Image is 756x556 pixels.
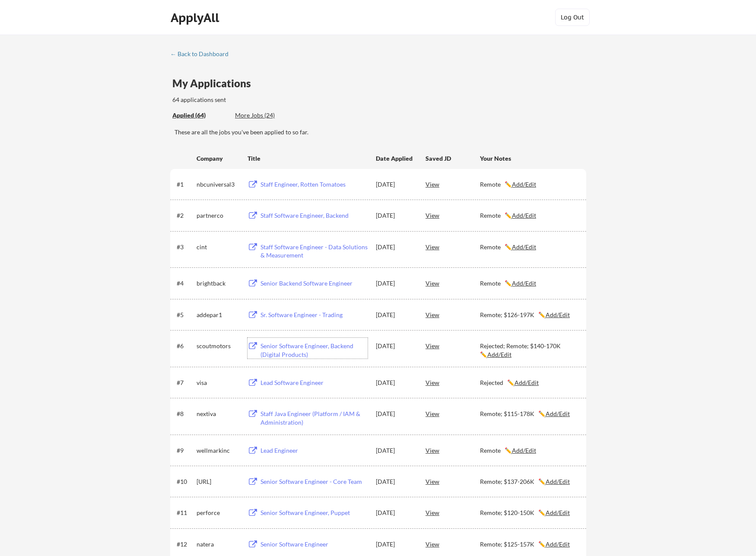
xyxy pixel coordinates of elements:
button: Log Out [555,9,590,26]
div: Rejected; Remote; $140-170K ✏️ [480,342,578,359]
div: #10 [177,477,194,486]
div: #1 [177,180,194,189]
div: #2 [177,211,194,220]
div: [DATE] [376,180,414,189]
div: natera [197,540,240,549]
div: Date Applied [376,154,414,163]
div: Senior Software Engineer - Core Team [260,477,368,486]
div: perforce [197,508,240,517]
div: View [426,338,480,353]
div: ← Back to Dashboard [170,51,235,57]
div: More Jobs (24) [235,111,299,120]
div: Applied (64) [172,111,229,120]
div: Senior Software Engineer, Backend (Digital Products) [260,342,368,359]
div: View [426,207,480,223]
div: View [426,275,480,291]
div: [DATE] [376,446,414,455]
div: [DATE] [376,243,414,251]
div: Staff Software Engineer - Data Solutions & Measurement [260,243,368,260]
div: nextiva [197,410,240,418]
u: Add/Edit [512,280,536,287]
div: brightback [197,279,240,288]
div: [DATE] [376,508,414,517]
u: Add/Edit [546,311,570,318]
div: visa [197,378,240,387]
div: Senior Backend Software Engineer [260,279,368,288]
div: Remote; $126-197K ✏️ [480,311,578,319]
div: View [426,505,480,520]
div: scoutmotors [197,342,240,350]
div: [DATE] [376,211,414,220]
div: My Applications [172,78,258,89]
div: View [426,307,480,322]
div: #4 [177,279,194,288]
div: View [426,375,480,390]
u: Add/Edit [546,478,570,485]
div: Remote; $125-157K ✏️ [480,540,578,549]
div: These are job applications we think you'd be a good fit for, but couldn't apply you to automatica... [235,111,299,120]
div: View [426,406,480,421]
div: Sr. Software Engineer - Trading [260,311,368,319]
div: nbcuniversal3 [197,180,240,189]
div: cint [197,243,240,251]
div: Senior Software Engineer, Puppet [260,508,368,517]
div: [URL] [197,477,240,486]
div: [DATE] [376,477,414,486]
div: #3 [177,243,194,251]
div: [DATE] [376,342,414,350]
div: These are all the jobs you've been applied to so far. [172,111,229,120]
div: These are all the jobs you've been applied to so far. [175,128,586,137]
div: Remote; $120-150K ✏️ [480,508,578,517]
div: [DATE] [376,378,414,387]
u: Add/Edit [546,410,570,417]
div: [DATE] [376,311,414,319]
div: Remote; $137-206K ✏️ [480,477,578,486]
u: Add/Edit [512,243,536,251]
div: #7 [177,378,194,387]
div: Remote; $115-178K ✏️ [480,410,578,418]
div: View [426,176,480,192]
div: Staff Java Engineer (Platform / IAM & Administration) [260,410,368,426]
div: addepar1 [197,311,240,319]
div: [DATE] [376,410,414,418]
div: [DATE] [376,540,414,549]
div: Company [197,154,240,163]
div: Title [248,154,368,163]
div: ApplyAll [171,10,222,25]
div: Lead Software Engineer [260,378,368,387]
div: #11 [177,508,194,517]
div: 64 applications sent [172,95,340,104]
div: Remote ✏️ [480,211,578,220]
u: Add/Edit [512,212,536,219]
div: Rejected ✏️ [480,378,578,387]
div: Remote ✏️ [480,243,578,251]
div: Senior Software Engineer [260,540,368,549]
div: Remote ✏️ [480,180,578,189]
u: Add/Edit [512,447,536,454]
u: Add/Edit [515,379,539,386]
div: Remote ✏️ [480,446,578,455]
div: wellmarkinc [197,446,240,455]
a: ← Back to Dashboard [170,51,235,59]
u: Add/Edit [546,540,570,548]
div: View [426,473,480,489]
div: #8 [177,410,194,418]
div: #9 [177,446,194,455]
div: View [426,536,480,552]
div: partnerco [197,211,240,220]
div: #6 [177,342,194,350]
div: [DATE] [376,279,414,288]
div: Remote ✏️ [480,279,578,288]
u: Add/Edit [546,509,570,516]
div: #5 [177,311,194,319]
u: Add/Edit [487,351,511,358]
div: Saved JD [426,150,480,166]
div: Staff Software Engineer, Backend [260,211,368,220]
div: View [426,442,480,458]
div: Staff Engineer, Rotten Tomatoes [260,180,368,189]
div: #12 [177,540,194,549]
div: View [426,239,480,254]
div: Your Notes [480,154,578,163]
div: Lead Engineer [260,446,368,455]
u: Add/Edit [512,181,536,188]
